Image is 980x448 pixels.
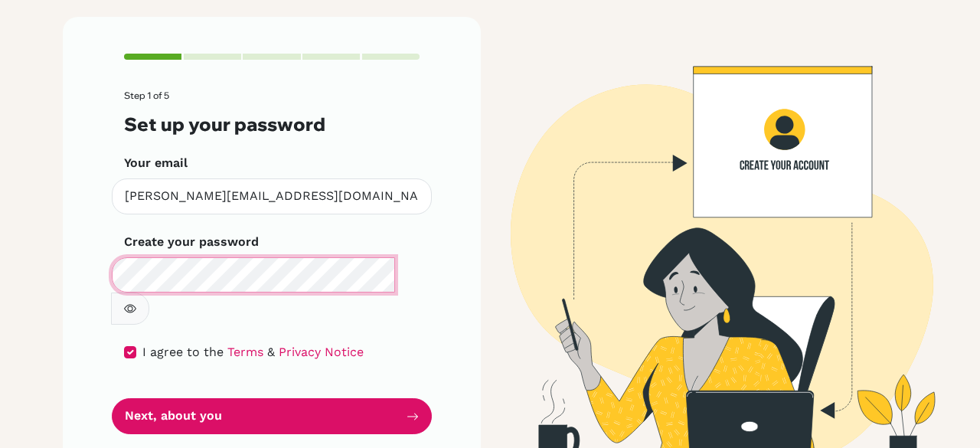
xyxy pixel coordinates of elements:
[267,345,275,359] span: &
[142,345,224,359] span: I agree to the
[227,345,263,359] a: Terms
[279,345,364,359] a: Privacy Notice
[124,90,169,101] span: Step 1 of 5
[112,178,432,214] input: Insert your email*
[124,154,188,172] label: Your email
[124,233,259,251] label: Create your password
[124,113,420,136] h3: Set up your password
[112,398,432,434] button: Next, about you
